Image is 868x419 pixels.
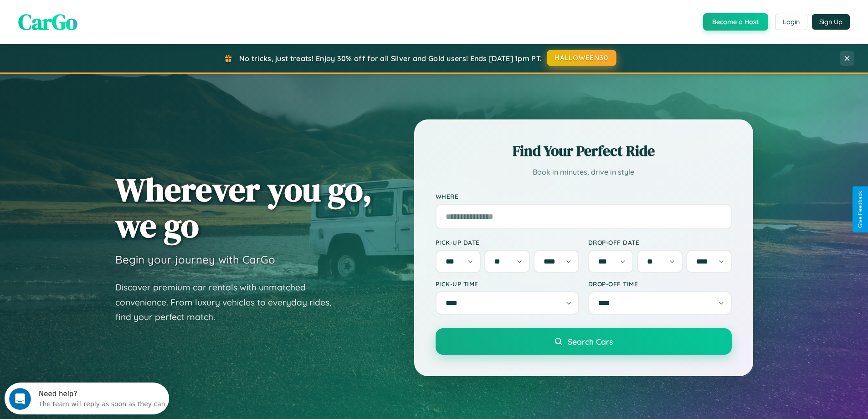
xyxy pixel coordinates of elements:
[5,383,169,414] iframe: Intercom live chat discovery launcher
[4,4,169,29] div: Open Intercom Messenger
[812,14,850,30] button: Sign Up
[18,7,77,37] span: CarGo
[115,280,343,325] p: Discover premium car rentals with unmatched convenience. From luxury vehicles to everyday rides, ...
[34,15,161,25] div: The team will reply as soon as they can
[115,171,372,243] h1: Wherever you go, we go
[9,388,31,410] iframe: Intercom live chat
[115,253,275,266] h3: Begin your journey with CarGo
[568,336,613,347] span: Search Cars
[775,14,807,30] button: Login
[436,166,732,179] p: Book in minutes, drive in style
[34,8,161,15] div: Need help?
[436,328,732,355] button: Search Cars
[588,280,732,288] label: Drop-off Time
[436,238,579,246] label: Pick-up Date
[588,238,732,246] label: Drop-off Date
[547,50,616,66] button: HALLOWEEN30
[436,192,732,200] label: Where
[703,13,768,31] button: Become a Host
[239,54,542,63] span: No tricks, just treats! Enjoy 30% off for all Silver and Gold users! Ends [DATE] 1pm PT.
[436,141,732,161] h2: Find Your Perfect Ride
[857,191,863,228] div: Give Feedback
[436,280,579,288] label: Pick-up Time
